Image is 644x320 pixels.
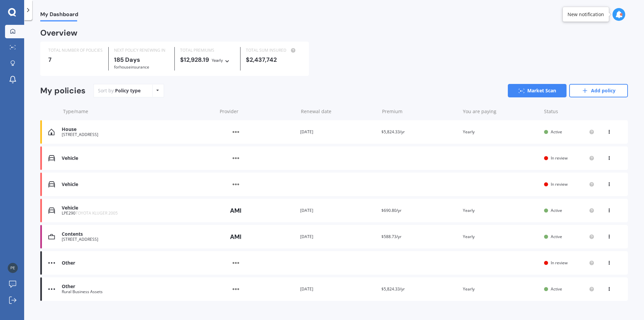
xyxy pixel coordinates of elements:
[551,286,562,292] span: Active
[568,11,604,18] div: New notification
[219,230,253,243] img: AMI
[219,283,253,295] img: Other
[212,57,223,64] div: Yearly
[75,210,118,216] span: TOYOTA KLUGER 2005
[544,108,594,115] div: Status
[381,286,405,292] span: $5,824.33/yr
[551,260,568,266] span: In review
[220,108,296,115] div: Provider
[219,152,253,165] img: Other
[180,56,235,64] div: $12,928.19
[300,129,376,135] div: [DATE]
[508,84,567,97] a: Market Scan
[463,233,539,240] div: Yearly
[301,108,377,115] div: Renewal date
[382,108,458,115] div: Premium
[48,207,55,214] img: Vehicle
[219,126,253,138] img: Other
[300,233,376,240] div: [DATE]
[40,30,77,36] div: Overview
[246,47,301,54] div: TOTAL SUM INSURED
[48,181,55,188] img: Vehicle
[115,87,141,94] div: Policy type
[48,56,103,63] div: 7
[381,129,405,135] span: $5,824.33/yr
[463,108,539,115] div: You are paying
[62,211,214,216] div: LPE290
[62,182,214,187] div: Vehicle
[48,155,55,162] img: Vehicle
[246,56,301,63] div: $2,437,742
[381,208,401,213] span: $690.80/yr
[300,207,376,214] div: [DATE]
[219,178,253,191] img: Other
[551,181,568,187] span: In review
[40,86,86,96] div: My policies
[551,234,562,239] span: Active
[8,263,18,273] img: 7b771fe76a69aff762521c30eeba04a2
[114,56,140,64] b: 185 Days
[463,129,539,135] div: Yearly
[48,233,55,240] img: Contents
[300,286,376,292] div: [DATE]
[62,284,214,289] div: Other
[62,289,214,294] div: Rural Business Assets
[48,47,103,54] div: TOTAL NUMBER OF POLICIES
[463,286,539,292] div: Yearly
[381,234,401,239] span: $588.73/yr
[62,155,214,161] div: Vehicle
[48,129,55,135] img: House
[48,286,55,292] img: Other
[63,108,214,115] div: Type/name
[551,208,562,213] span: Active
[219,257,253,269] img: Other
[62,132,214,137] div: [STREET_ADDRESS]
[62,260,214,266] div: Other
[48,260,55,266] img: Other
[98,87,141,94] div: Sort by:
[463,207,539,214] div: Yearly
[551,129,562,135] span: Active
[114,64,149,70] span: for House insurance
[62,205,214,211] div: Vehicle
[219,204,253,217] img: AMI
[62,127,214,132] div: House
[569,84,628,97] a: Add policy
[114,47,169,54] div: NEXT POLICY RENEWING IN
[551,155,568,161] span: In review
[180,47,235,54] div: TOTAL PREMIUMS
[62,237,214,242] div: [STREET_ADDRESS]
[62,231,214,237] div: Contents
[40,11,78,20] span: My Dashboard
